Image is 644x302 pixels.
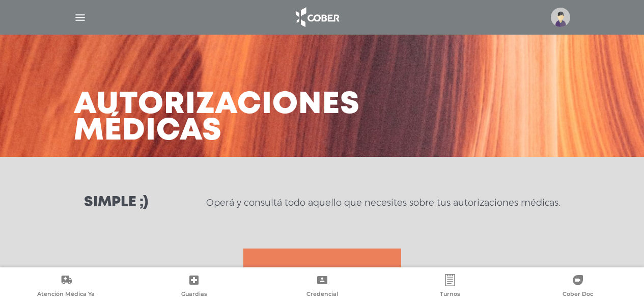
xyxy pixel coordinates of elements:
[551,8,570,27] img: profile-placeholder.svg
[2,274,130,300] a: Atención Médica Ya
[181,290,207,299] span: Guardias
[130,274,258,300] a: Guardias
[74,11,87,24] img: Cober_menu-lines-white.svg
[440,290,460,299] span: Turnos
[258,274,386,300] a: Credencial
[306,290,338,299] span: Credencial
[290,5,344,30] img: logo_cober_home-white.png
[37,290,95,299] span: Atención Médica Ya
[206,197,560,209] p: Operá y consultá todo aquello que necesites sobre tus autorizaciones médicas.
[84,196,148,210] h3: Simple ;)
[514,274,642,300] a: Cober Doc
[563,290,593,299] span: Cober Doc
[386,274,514,300] a: Turnos
[74,92,360,145] h3: Autorizaciones médicas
